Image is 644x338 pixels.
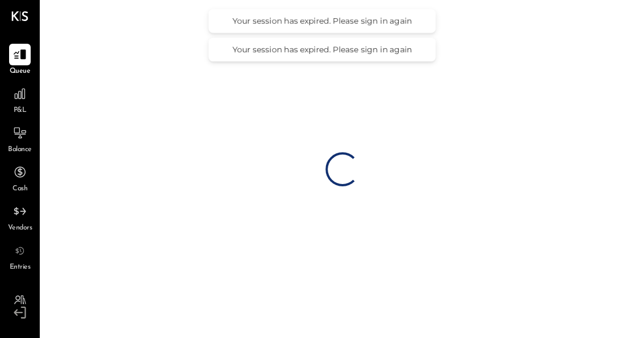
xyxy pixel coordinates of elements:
div: Your session has expired. Please sign in again [220,44,424,55]
span: Queue [10,66,31,77]
div: Your session has expired. Please sign in again [220,16,424,26]
a: P&L [1,83,39,116]
a: Vendors [1,201,39,233]
a: Bookkeeper [1,290,39,323]
a: Queue [1,44,39,77]
span: Cash [12,184,27,194]
span: Balance [8,145,32,155]
a: Entries [1,240,39,273]
a: Balance [1,122,39,155]
span: Vendors [8,223,32,233]
span: P&L [14,106,27,116]
span: Entries [10,262,31,273]
a: Cash [1,161,39,194]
